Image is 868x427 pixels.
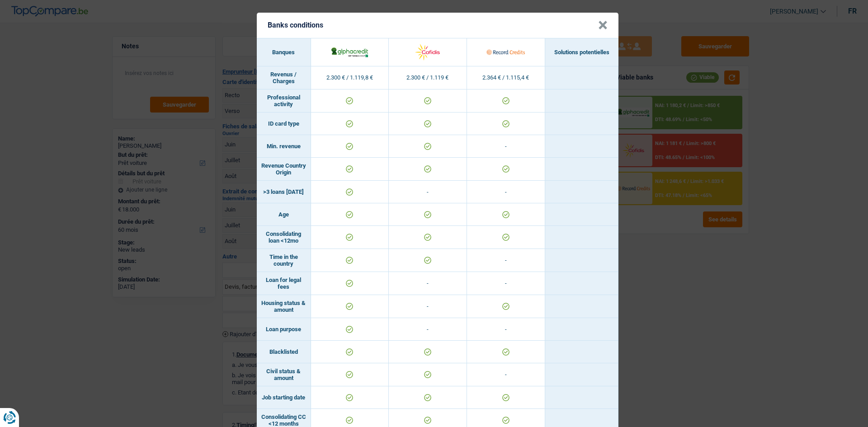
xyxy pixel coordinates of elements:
[408,42,447,62] img: Cofidis
[257,318,311,341] td: Loan purpose
[257,158,311,181] td: Revenue Country Origin
[486,42,525,62] img: Record Credits
[257,203,311,226] td: Age
[598,21,608,30] button: Close
[257,295,311,318] td: Housing status & amount
[467,181,545,203] td: -
[257,181,311,203] td: >3 loans [DATE]
[467,135,545,158] td: -
[389,295,467,318] td: -
[257,66,311,89] td: Revenus / Charges
[257,226,311,249] td: Consolidating loan <12mo
[257,38,311,66] th: Banques
[257,135,311,158] td: Min. revenue
[467,249,545,272] td: -
[257,341,311,363] td: Blacklisted
[467,318,545,341] td: -
[389,66,467,89] td: 2.300 € / 1.119 €
[467,66,545,89] td: 2.364 € / 1.115,4 €
[330,46,369,58] img: AlphaCredit
[257,249,311,272] td: Time in the country
[389,272,467,295] td: -
[257,113,311,135] td: ID card type
[467,363,545,386] td: -
[257,89,311,113] td: Professional activity
[257,272,311,295] td: Loan for legal fees
[389,181,467,203] td: -
[257,386,311,409] td: Job starting date
[467,272,545,295] td: -
[311,66,389,89] td: 2.300 € / 1.119,8 €
[545,38,618,66] th: Solutions potentielles
[257,363,311,386] td: Civil status & amount
[389,318,467,341] td: -
[268,21,323,29] h5: Banks conditions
